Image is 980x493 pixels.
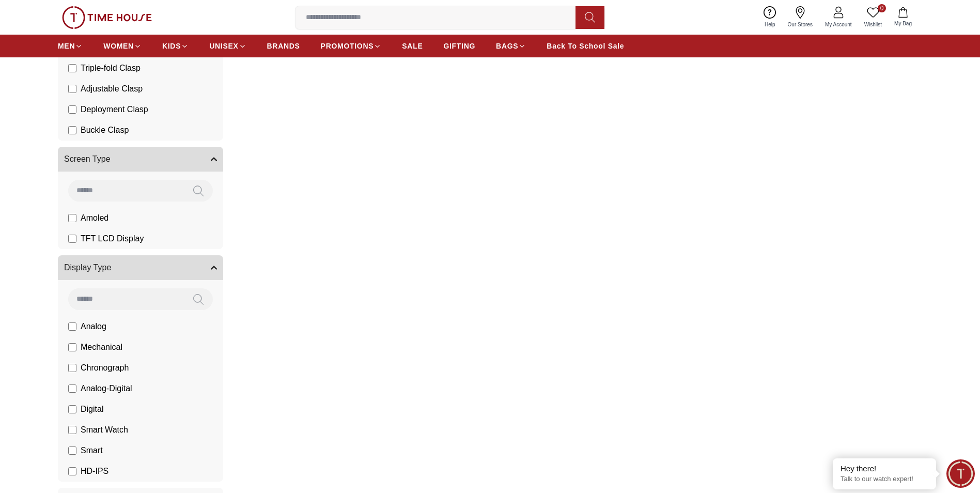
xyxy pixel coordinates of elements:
input: Chronograph [68,364,76,372]
span: GIFTING [443,41,475,51]
a: KIDS [162,37,189,55]
div: Hey there! [841,464,928,474]
a: UNISEX [209,37,246,55]
span: Digital [81,403,103,415]
input: TFT LCD Display [68,235,76,243]
span: TFT LCD Display [81,233,144,245]
span: Smart Watch [81,424,128,436]
input: Deployment Clasp [68,105,76,114]
input: Smart Watch [68,426,76,434]
span: Wishlist [860,21,886,28]
span: Display Type [64,261,111,274]
span: Adjustable Clasp [81,83,143,95]
span: Screen Type [64,153,111,165]
a: SALE [402,37,423,55]
a: 0Wishlist [858,4,888,30]
span: Help [760,21,780,28]
span: WOMEN [103,41,134,51]
span: My Account [821,21,856,28]
img: ... [62,6,152,29]
a: WOMEN [103,37,142,55]
a: Our Stores [782,4,819,30]
button: Display Type [58,255,223,280]
button: My Bag [888,5,918,29]
span: Amoled [81,212,108,224]
a: BAGS [496,37,526,55]
input: Buckle Clasp [68,126,76,134]
input: Analog [68,322,76,331]
input: Digital [68,405,76,413]
a: Back To School Sale [547,37,624,55]
input: Analog-Digital [68,384,76,393]
input: Amoled [68,214,76,222]
span: Mechanical [81,341,122,353]
span: 0 [878,4,886,12]
span: SALE [402,41,423,51]
p: Talk to our watch expert! [841,475,928,484]
span: Smart [81,444,103,457]
div: Chat Widget [946,459,975,488]
span: Buckle Clasp [81,124,129,136]
span: Analog [81,320,106,333]
span: Triple-fold Clasp [81,62,141,74]
span: BAGS [496,41,518,51]
span: Back To School Sale [547,41,624,51]
a: PROMOTIONS [321,37,382,55]
span: HD-IPS [81,465,108,477]
input: Smart [68,446,76,455]
a: GIFTING [443,37,475,55]
span: Chronograph [81,362,129,374]
a: BRANDS [267,37,300,55]
span: UNISEX [209,41,238,51]
span: PROMOTIONS [321,41,374,51]
button: Screen Type [58,147,223,172]
span: Our Stores [784,21,817,28]
input: Triple-fold Clasp [68,64,76,72]
span: My Bag [890,20,916,27]
a: Help [758,4,782,30]
span: Analog-Digital [81,382,132,395]
input: HD-IPS [68,467,76,475]
span: Deployment Clasp [81,103,148,116]
span: KIDS [162,41,181,51]
span: MEN [58,41,75,51]
input: Adjustable Clasp [68,85,76,93]
span: BRANDS [267,41,300,51]
input: Mechanical [68,343,76,351]
a: MEN [58,37,83,55]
